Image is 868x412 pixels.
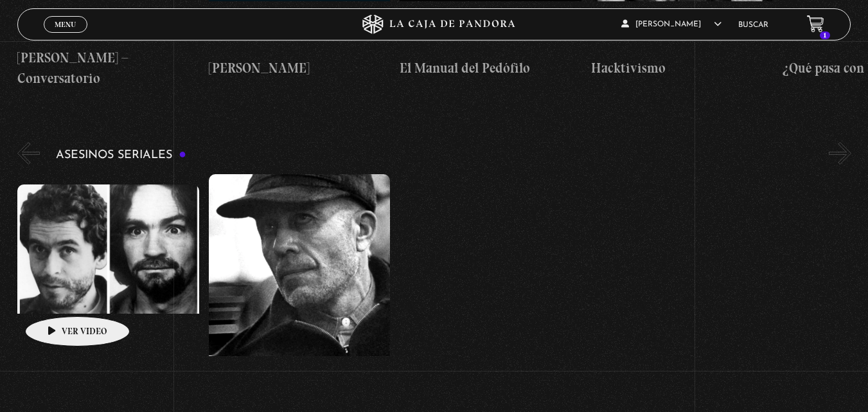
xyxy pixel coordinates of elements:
[400,58,581,78] h4: El Manual del Pedófilo
[591,58,773,78] h4: Hacktivismo
[829,142,851,165] button: Next
[55,21,76,28] span: Menu
[56,149,186,161] h3: Asesinos Seriales
[807,15,824,33] a: 1
[621,21,722,28] span: [PERSON_NAME]
[17,142,40,165] button: Previous
[17,48,199,88] h4: [PERSON_NAME] – Conversatorio
[820,31,830,39] span: 1
[50,31,80,40] span: Cerrar
[209,58,391,78] h4: [PERSON_NAME]
[738,21,768,29] a: Buscar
